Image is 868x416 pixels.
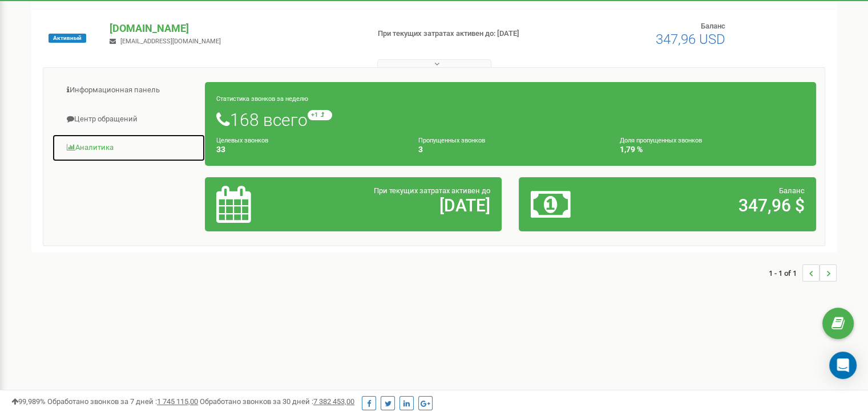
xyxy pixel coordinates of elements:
[374,186,490,195] span: При текущих затратах активен до
[308,110,332,120] small: +1
[157,397,198,406] u: 1 745 115,00
[52,134,205,162] a: Аналитика
[620,137,702,144] small: Доля пропущенных звонков
[418,145,603,154] h4: 3
[120,38,221,45] span: [EMAIL_ADDRESS][DOMAIN_NAME]
[701,22,725,30] span: Баланс
[769,264,802,282] span: 1 - 1 of 1
[11,397,46,406] span: 99,989%
[216,145,401,154] h4: 33
[829,352,857,379] div: Open Intercom Messenger
[313,397,354,406] u: 7 382 453,00
[200,397,354,406] span: Обработано звонков за 30 дней :
[656,31,725,47] span: 347,96 USD
[779,186,805,195] span: Баланс
[52,76,205,104] a: Информационная панель
[628,196,805,215] h2: 347,96 $
[769,253,837,293] nav: ...
[216,137,268,144] small: Целевых звонков
[418,137,485,144] small: Пропущенных звонков
[47,397,198,406] span: Обработано звонков за 7 дней :
[216,95,308,103] small: Статистика звонков за неделю
[110,21,359,36] p: [DOMAIN_NAME]
[52,105,205,133] a: Центр обращений
[620,145,805,154] h4: 1,79 %
[313,196,490,215] h2: [DATE]
[216,110,805,129] h1: 168 всего
[49,34,86,43] span: Активный
[378,28,560,39] p: При текущих затратах активен до: [DATE]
